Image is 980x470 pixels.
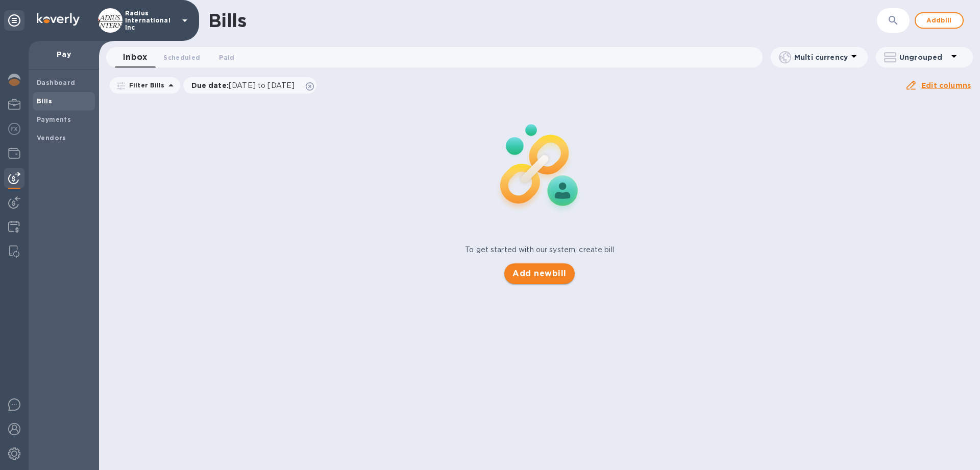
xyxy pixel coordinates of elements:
div: Unpin categories [4,10,24,31]
u: Edit columns [921,81,971,89]
p: Multi currency [794,52,848,62]
p: Filter Bills [125,81,165,89]
button: Addbill [915,12,964,29]
b: Dashboard [37,79,76,86]
p: Due date : [191,80,300,91]
h1: Bills [208,10,246,31]
p: To get started with our system, create bill [465,244,614,255]
span: Add bill [924,14,954,27]
img: Credit hub [8,221,20,233]
button: Add newbill [504,263,574,284]
b: Payments [37,116,71,123]
img: My Profile [8,98,20,110]
p: Radius International Inc [125,10,176,31]
p: Pay [37,49,91,59]
b: Vendors [37,134,66,142]
p: Ungrouped [899,52,948,62]
span: [DATE] to [DATE] [229,81,295,89]
div: Due date:[DATE] to [DATE] [183,77,317,94]
b: Bills [37,97,52,105]
span: Inbox [123,50,147,64]
img: Logo [37,13,80,26]
span: Paid [219,52,234,63]
span: Scheduled [163,52,200,63]
img: Wallets [8,147,20,160]
span: Add new bill [512,267,566,280]
img: Foreign exchange [8,123,20,135]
